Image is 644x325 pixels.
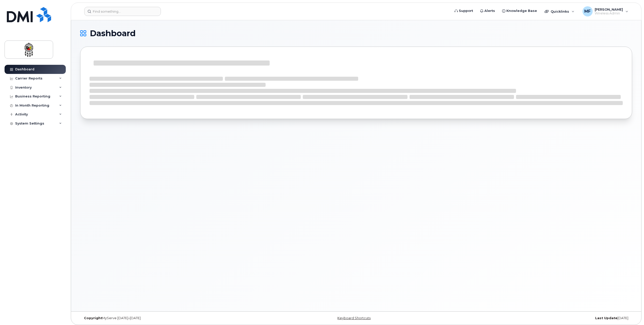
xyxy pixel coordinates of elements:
[84,316,102,320] strong: Copyright
[80,316,264,320] div: MyServe [DATE]–[DATE]
[448,316,632,320] div: [DATE]
[595,316,617,320] strong: Last Update
[337,316,371,320] a: Keyboard Shortcuts
[90,30,136,37] span: Dashboard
